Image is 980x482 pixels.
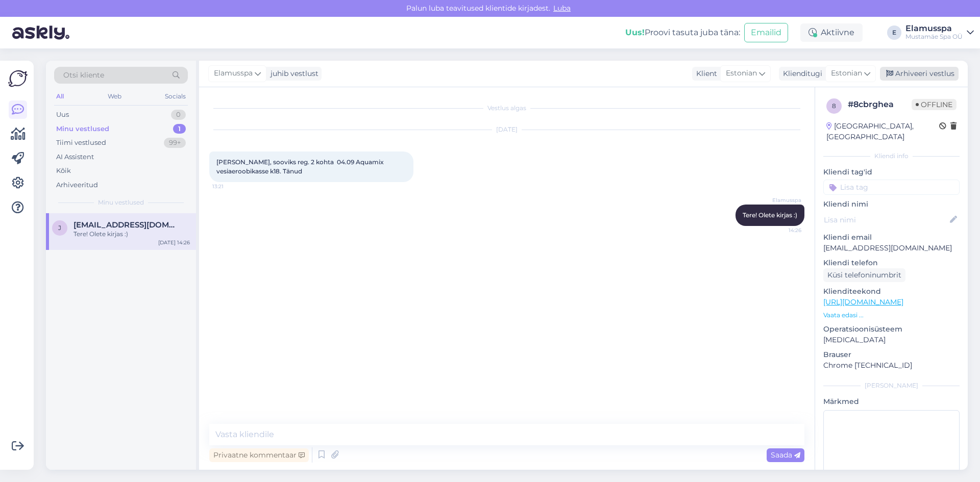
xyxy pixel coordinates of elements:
[823,258,960,268] p: Kliendi telefon
[56,180,98,190] div: Arhiveeritud
[763,226,801,234] span: 14:26
[823,232,960,243] p: Kliendi email
[823,311,960,320] p: Vaata edasi ...
[823,381,960,390] div: [PERSON_NAME]
[56,152,94,162] div: AI Assistent
[743,211,797,219] span: Tere! Olete kirjas :)
[905,24,963,33] div: Elamusspa
[823,324,960,335] p: Operatsioonisüsteem
[212,183,251,190] span: 13:21
[831,68,862,79] span: Estonian
[158,239,190,246] div: [DATE] 14:26
[163,90,188,103] div: Socials
[54,90,66,103] div: All
[824,214,948,225] input: Lisa nimi
[56,138,106,148] div: Tiimi vestlused
[98,198,144,207] span: Minu vestlused
[106,90,124,103] div: Web
[266,68,318,79] div: juhib vestlust
[823,349,960,360] p: Brauser
[880,67,959,81] div: Arhiveeri vestlus
[209,104,804,113] div: Vestlus algas
[73,220,180,230] span: janakuusik@gmail.com
[726,68,757,79] span: Estonian
[800,23,863,42] div: Aktiivne
[832,102,836,110] span: 8
[216,158,385,175] span: [PERSON_NAME], sooviks reg. 2 kohta 04.09 Aquamix vesiaeroobikasse k18. Tänud
[823,360,960,371] p: Chrome [TECHNICAL_ID]
[823,243,960,253] p: [EMAIL_ADDRESS][DOMAIN_NAME]
[209,125,804,134] div: [DATE]
[173,124,186,134] div: 1
[823,199,960,210] p: Kliendi nimi
[779,68,822,79] div: Klienditugi
[8,69,28,88] img: Askly Logo
[692,68,717,79] div: Klient
[209,448,309,462] div: Privaatne kommentaar
[63,70,104,81] span: Otsi kliente
[56,110,69,120] div: Uus
[823,286,960,297] p: Klienditeekond
[58,224,61,232] span: j
[771,450,800,460] span: Saada
[56,124,109,134] div: Minu vestlused
[164,138,186,148] div: 99+
[625,28,645,37] b: Uus!
[763,196,801,204] span: Elamusspa
[171,110,186,120] div: 0
[214,68,253,79] span: Elamusspa
[848,98,912,111] div: # 8cbrghea
[905,24,974,41] a: ElamusspaMustamäe Spa OÜ
[912,99,957,110] span: Offline
[887,26,901,40] div: E
[73,230,190,239] div: Tere! Olete kirjas :)
[550,4,574,13] span: Luba
[823,297,903,307] a: [URL][DOMAIN_NAME]
[823,167,960,177] p: Kliendi tag'id
[625,27,740,39] div: Proovi tasuta juba täna:
[823,268,905,282] div: Küsi telefoninumbrit
[826,121,939,142] div: [GEOGRAPHIC_DATA], [GEOGRAPHIC_DATA]
[823,396,960,407] p: Märkmed
[905,33,963,41] div: Mustamäe Spa OÜ
[823,151,960,161] div: Kliendi info
[823,180,960,195] input: Lisa tag
[823,335,960,345] p: [MEDICAL_DATA]
[56,166,71,176] div: Kõik
[744,23,788,42] button: Emailid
